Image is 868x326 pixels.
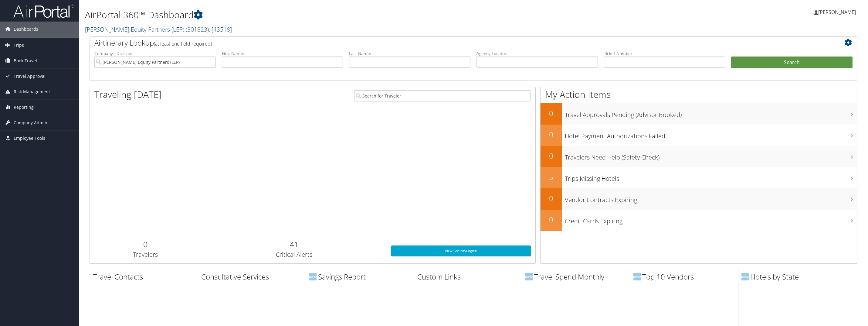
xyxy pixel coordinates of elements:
label: Ticket Number: [604,50,725,57]
span: Travel Approval [14,69,46,84]
h2: 0 [541,108,562,118]
h3: Critical Alerts [206,250,382,259]
span: Reporting [14,100,34,115]
h2: 5 [541,172,562,182]
span: , [ 43518 ] [209,25,232,33]
h2: 0 [541,214,562,225]
span: Risk Management [14,84,50,99]
h2: Hotels by State [741,272,841,282]
span: Employee Tools [14,131,45,146]
a: 0Vendor Contracts Expiring [541,188,857,210]
h2: Travel Contacts [93,272,193,282]
img: domo-logo.png [309,273,317,280]
h3: Hotel Payment Authorizations Failed [565,129,857,140]
a: 0Credit Cards Expiring [541,210,857,231]
label: First Name: [222,50,343,57]
h3: Credit Cards Expiring [565,214,857,225]
img: domo-logo.png [633,273,641,280]
label: Company - Division: [94,50,216,57]
img: airportal-logo.png [13,4,74,18]
h2: Airtinerary Lookup [94,38,788,48]
span: [PERSON_NAME] [818,9,856,15]
span: Company Admin [14,115,47,130]
h3: Trips Missing Hotels [565,171,857,183]
button: Search [731,57,853,69]
h1: My Action Items [541,88,857,101]
span: Dashboards [14,22,38,37]
h2: Custom Links [417,272,517,282]
h2: 0 [541,129,562,140]
a: [PERSON_NAME] Equity Partners (LEP) [85,25,232,33]
h3: Travelers Need Help (Safety Check) [565,150,857,162]
h2: 0 [94,239,197,249]
h3: Travelers [94,250,197,259]
input: Search for Traveler [354,90,531,101]
h2: Consultative Services [201,272,301,282]
img: domo-logo.png [741,273,749,280]
a: 0Travel Approvals Pending (Advisor Booked) [541,103,857,125]
span: (at least one field required) [154,40,212,47]
label: Last Name: [349,50,470,57]
span: ( 301823 ) [186,25,209,33]
img: domo-logo.png [525,273,533,280]
h1: Traveling [DATE] [94,88,162,101]
h1: AirPortal 360™ Dashboard [85,9,603,21]
a: 5Trips Missing Hotels [541,167,857,188]
h2: 0 [541,193,562,204]
a: [PERSON_NAME] [814,3,862,21]
h2: Travel Spend Monthly [525,272,625,282]
h2: Savings Report [309,272,409,282]
h3: Travel Approvals Pending (Advisor Booked) [565,108,857,119]
a: 0Travelers Need Help (Safety Check) [541,146,857,167]
span: Book Travel [14,53,37,68]
h2: 41 [206,239,382,249]
label: Agency Locator: [476,50,598,57]
h2: Top 10 Vendors [633,272,733,282]
span: Trips [14,38,24,53]
a: View SecurityLogic® [391,245,531,256]
h2: 0 [541,151,562,161]
a: 0Hotel Payment Authorizations Failed [541,125,857,146]
h3: Vendor Contracts Expiring [565,193,857,204]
